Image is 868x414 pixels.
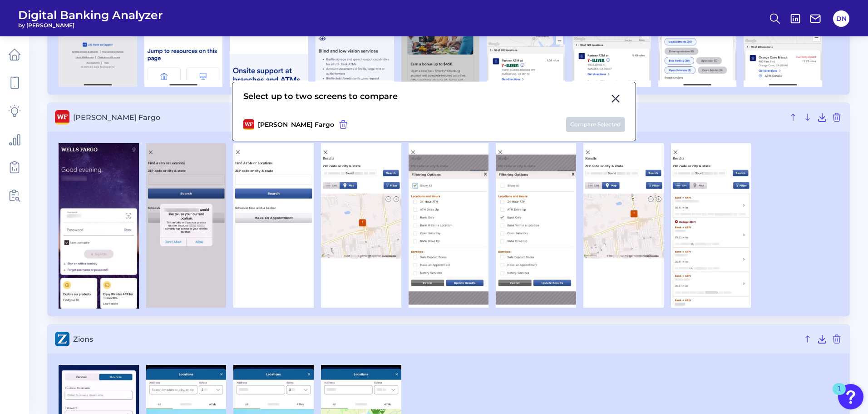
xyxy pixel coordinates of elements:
[833,10,849,27] button: DN
[838,384,863,409] button: Open Resource Center, 1 new notification
[496,143,576,308] img: Wells Fargo
[18,22,163,29] span: by [PERSON_NAME]
[671,143,751,308] img: Wells Fargo
[583,143,664,308] img: Wells Fargo
[18,8,163,22] span: Digital Banking Analyzer
[243,92,398,102] h3: Select up to two screens to compare
[73,113,784,122] span: [PERSON_NAME] Fargo
[321,143,401,308] img: Wells Fargo
[59,143,139,309] img: Wells Fargo
[243,119,254,130] img: Wells Fargo
[73,335,799,344] span: Zions
[233,143,314,308] img: Wells Fargo
[258,120,334,129] p: [PERSON_NAME] Fargo
[566,117,625,132] button: Compare Selected
[837,389,841,401] div: 1
[409,143,489,308] img: Wells Fargo
[146,143,227,308] img: Wells Fargo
